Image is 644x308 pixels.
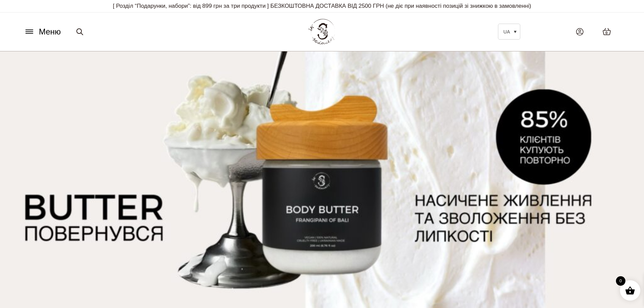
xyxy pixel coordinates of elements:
[616,276,625,286] span: 0
[308,19,335,44] img: BY SADOVSKIY
[605,30,607,36] span: 0
[503,29,510,34] span: UA
[596,21,618,42] a: 0
[39,26,61,38] span: Меню
[22,25,63,38] button: Меню
[498,24,520,40] a: UA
